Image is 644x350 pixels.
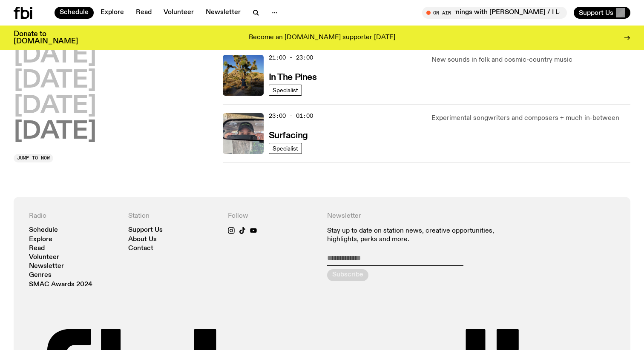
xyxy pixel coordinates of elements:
[29,272,52,279] a: Genres
[269,85,302,96] a: Specialist
[29,212,118,220] h4: Radio
[422,7,567,19] button: On AirMornings with [PERSON_NAME] / I Love My Computer :3
[269,54,313,62] span: 21:00 - 23:00
[327,269,368,281] button: Subscribe
[327,227,516,243] p: Stay up to date on station news, creative opportunities, highlights, perks and more.
[431,113,630,123] p: Experimental songwriters and composers + much in-between
[431,55,630,65] p: New sounds in folk and cosmic-country music
[29,245,45,252] a: Read
[574,7,630,19] button: Support Us
[14,44,96,68] button: [DATE]
[95,7,129,19] a: Explore
[131,7,157,19] a: Read
[201,7,246,19] a: Newsletter
[223,55,264,96] img: Johanna stands in the middle distance amongst a desert scene with large cacti and trees. She is w...
[14,154,53,162] button: Jump to now
[14,120,96,144] button: [DATE]
[327,212,516,220] h4: Newsletter
[431,9,563,16] span: Tune in live
[249,34,395,42] p: Become an [DOMAIN_NAME] supporter [DATE]
[269,73,317,82] h3: In The Pines
[158,7,199,19] a: Volunteer
[269,131,308,140] h3: Surfacing
[17,156,50,160] span: Jump to now
[128,227,163,233] a: Support Us
[14,31,78,45] h3: Donate to [DOMAIN_NAME]
[29,236,52,243] a: Explore
[29,263,64,270] a: Newsletter
[29,227,58,233] a: Schedule
[269,130,308,140] a: Surfacing
[29,254,59,261] a: Volunteer
[29,282,92,288] a: SMAC Awards 2024
[579,9,613,17] span: Support Us
[14,69,96,93] button: [DATE]
[228,212,317,220] h4: Follow
[269,112,313,120] span: 23:00 - 01:00
[55,7,94,19] a: Schedule
[273,87,298,93] span: Specialist
[128,236,157,243] a: About Us
[269,71,317,82] a: In The Pines
[269,143,302,154] a: Specialist
[273,145,298,151] span: Specialist
[14,94,96,118] button: [DATE]
[128,212,217,220] h4: Station
[128,245,153,252] a: Contact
